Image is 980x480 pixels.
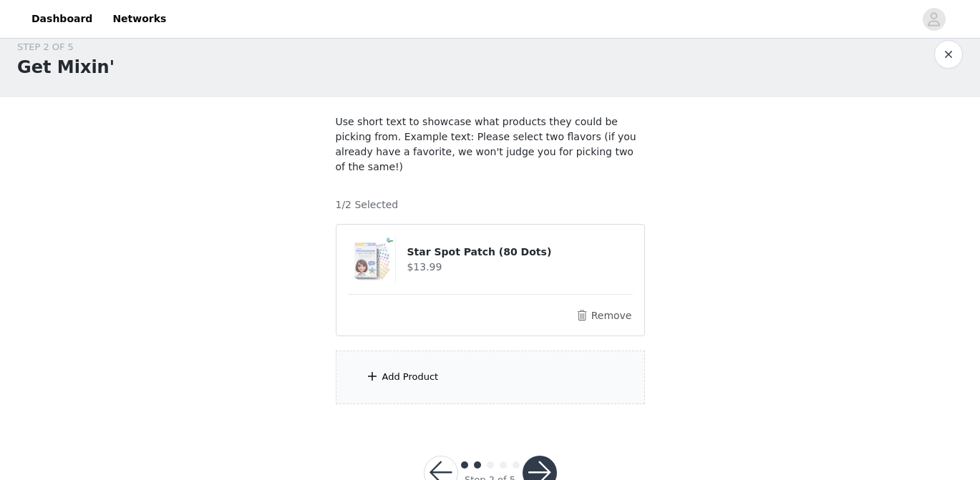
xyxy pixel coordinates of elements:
h4: 1/2 Selected [336,197,399,212]
button: Remove [575,307,632,324]
h1: Get Mixin' [17,54,115,80]
div: Add Product [382,370,439,384]
div: avatar [927,8,941,31]
a: Dashboard [23,3,101,35]
div: STEP 2 OF 5 [17,40,115,54]
h4: $13.99 [407,260,632,275]
h4: Star Spot Patch (80 Dots) [407,245,632,260]
p: Use short text to showcase what products they could be picking from. Example text: Please select ... [336,114,645,175]
a: Networks [104,3,175,35]
img: Star Spot Patch (80 Dots) [348,236,395,283]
